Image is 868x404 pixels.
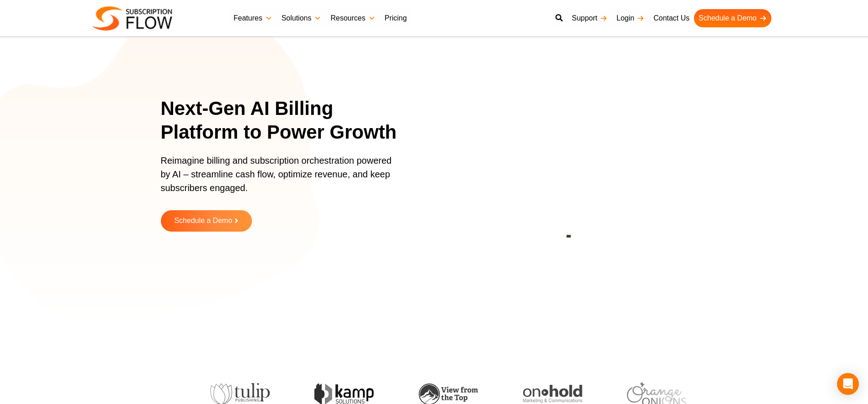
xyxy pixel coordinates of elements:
[229,9,277,27] a: Features
[161,210,252,232] a: Schedule a Demo
[174,217,232,225] span: Schedule a Demo
[612,9,649,27] a: Login
[507,385,566,403] img: onhold-marketing
[277,9,326,27] a: Solutions
[380,9,411,27] a: Pricing
[694,9,771,27] a: Schedule a Demo
[161,154,398,204] p: Reimagine billing and subscription orchestration powered by AI – streamline cash flow, optimize r...
[649,9,694,27] a: Contact Us
[161,97,409,145] h1: Next-Gen AI Billing Platform to Power Growth
[567,9,612,27] a: Support
[837,373,859,395] div: Open Intercom Messenger
[326,9,380,27] a: Resources
[92,6,172,31] img: Subscriptionflow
